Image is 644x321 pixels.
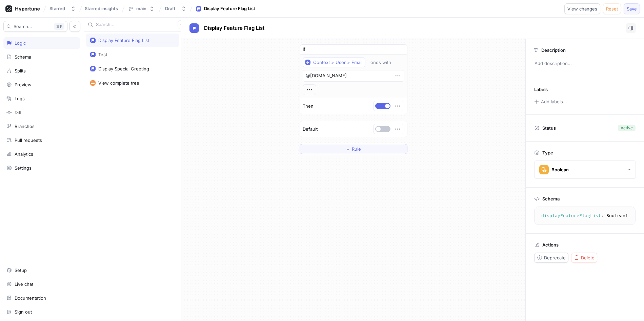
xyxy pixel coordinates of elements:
div: Schema [15,54,31,60]
div: Context > User > Email [313,60,362,65]
button: Search...K [3,21,67,32]
a: Documentation [3,292,80,304]
div: Analytics [15,151,33,157]
div: Sign out [15,309,32,315]
div: Splits [15,68,26,73]
p: Default [303,126,318,133]
div: Diff [15,110,22,115]
div: Documentation [15,295,46,301]
button: Starred [47,3,79,14]
span: Reset [606,7,618,11]
p: Labels [534,87,548,92]
p: Status [542,123,556,133]
span: Starred insights [85,6,118,11]
button: ＋Rule [300,144,407,154]
p: Schema [542,196,560,201]
p: Then [303,103,314,110]
span: Delete [581,256,595,260]
span: Search... [14,24,32,28]
p: Add description... [531,58,638,69]
div: Test [98,52,107,57]
span: Display Feature Flag List [204,25,264,31]
button: Draft [162,3,189,14]
div: Starred [49,6,65,12]
span: ＋ [346,147,350,151]
textarea: @[DOMAIN_NAME] [303,70,404,82]
span: Save [627,7,637,11]
p: Type [542,150,553,155]
button: Context > User > Email [303,57,365,67]
div: Logs [15,96,25,101]
button: View changes [564,3,600,14]
div: View complete tree [98,80,139,86]
div: main [136,6,146,12]
p: If [303,46,305,53]
div: Live chat [15,281,33,287]
button: main [125,3,157,14]
div: Display Feature Flag List [204,5,255,12]
div: Pull requests [15,137,42,143]
div: K [54,23,64,30]
div: ends with [370,60,391,65]
div: Active [621,125,633,131]
div: Preview [15,82,32,87]
button: Delete [571,253,597,263]
div: Settings [15,165,32,171]
div: Branches [15,124,35,129]
span: Rule [352,147,361,151]
div: Draft [165,6,176,12]
span: Deprecate [544,256,566,260]
p: Actions [542,242,559,248]
button: Deprecate [534,253,568,263]
input: Search... [96,21,165,28]
div: Logic [15,40,26,46]
button: ends with [367,57,401,67]
p: Description [541,47,566,53]
div: Boolean [551,167,569,173]
div: Setup [15,267,27,273]
textarea: displayFeatureFlagList: Boolean! [537,210,632,222]
span: View changes [567,7,597,11]
button: Reset [603,3,621,14]
button: Boolean [534,160,636,179]
button: Add labels... [532,97,569,106]
button: Save [624,3,640,14]
div: Display Feature Flag List [98,38,149,43]
div: Display Special Greeting [98,66,149,71]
